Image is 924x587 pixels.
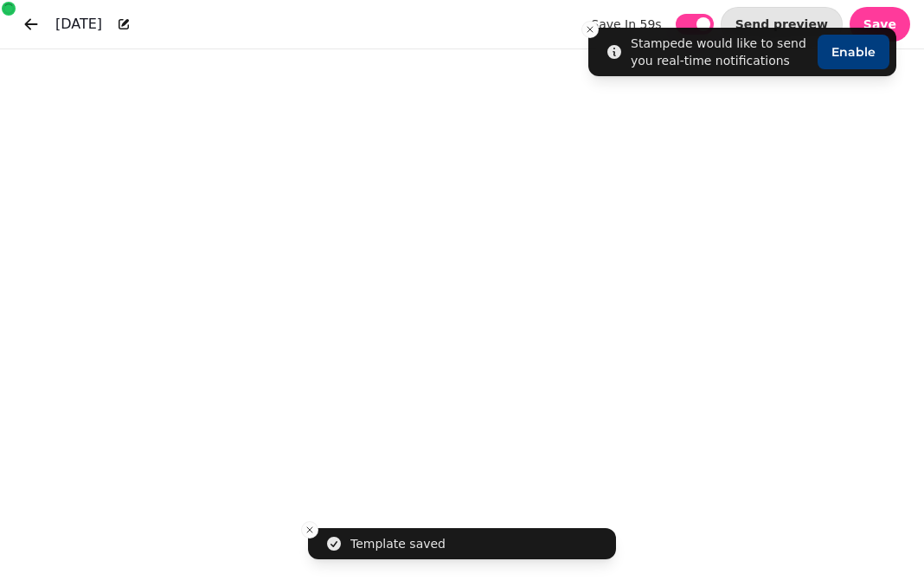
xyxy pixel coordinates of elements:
div: Stampede would like to send you real-time notifications [631,35,811,69]
div: Template saved [350,535,446,552]
button: Enable [818,35,889,69]
span: [DATE] [55,10,102,38]
button: Close toast [301,521,318,539]
button: Edit [109,10,138,39]
button: Send preview [721,7,843,42]
button: Save [850,7,910,42]
label: save in 59s [591,14,661,35]
button: Close toast [581,21,599,38]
